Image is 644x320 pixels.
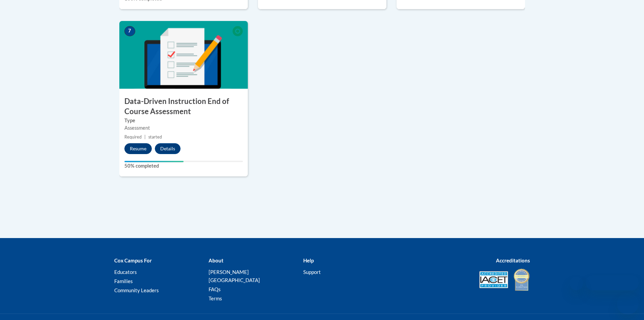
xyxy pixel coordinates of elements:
span: Required [124,134,142,140]
a: [PERSON_NAME][GEOGRAPHIC_DATA] [209,269,260,283]
iframe: Button to launch messaging window [617,293,639,315]
button: Resume [124,143,152,154]
a: FAQs [209,286,221,292]
img: IDA® Accredited [513,268,530,292]
div: Assessment [124,124,243,132]
b: Cox Campus For [114,257,152,263]
a: Community Leaders [114,287,159,293]
iframe: Message from company [586,275,639,290]
label: 50% completed [124,162,243,170]
button: Details [155,143,181,154]
span: started [148,134,162,140]
b: Help [303,257,314,263]
iframe: Close message [570,277,583,290]
img: Accredited IACET® Provider [479,271,508,288]
a: Support [303,269,321,275]
b: About [209,257,223,263]
h3: Data-Driven Instruction End of Course Assessment [119,96,248,117]
img: Course Image [119,21,248,89]
b: Accreditations [496,257,530,263]
span: | [144,134,146,140]
a: Families [114,278,133,284]
span: 7 [124,26,135,36]
a: Terms [209,295,222,301]
a: Educators [114,269,137,275]
label: Type [124,117,243,124]
div: Your progress [124,161,184,162]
